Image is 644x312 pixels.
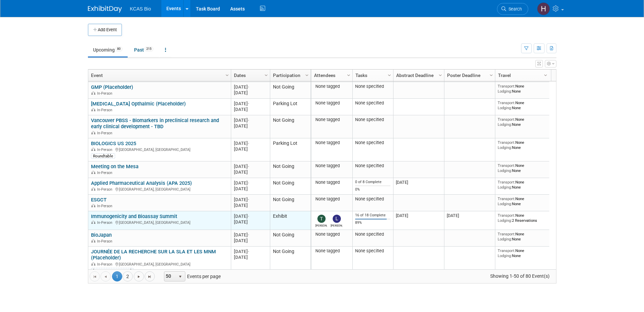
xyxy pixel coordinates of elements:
img: In-Person Event [91,220,95,224]
span: Events per page [155,271,227,281]
div: [GEOGRAPHIC_DATA], [GEOGRAPHIC_DATA] [91,147,228,152]
td: Not Going [270,115,311,138]
span: Lodging: [498,122,512,127]
img: In-Person Event [91,171,95,174]
a: Past215 [129,43,159,56]
span: Lodging: [498,253,512,258]
div: [GEOGRAPHIC_DATA], [GEOGRAPHIC_DATA] [91,219,228,225]
td: Exhibit [270,211,311,230]
div: [DATE] [234,90,267,96]
a: BioJapan [91,232,112,238]
td: Not Going [270,230,311,247]
img: In-Person Event [91,262,95,266]
div: [DATE] [234,254,267,260]
img: ExhibitDay [88,6,122,13]
span: Lodging: [498,168,512,173]
span: In-Person [97,131,114,135]
span: Column Settings [304,73,310,78]
span: In-Person [97,171,114,175]
span: In-Person [97,91,114,96]
a: [MEDICAL_DATA] Opthalmic (Placeholder) [91,101,186,107]
span: Transport: [498,213,515,218]
span: In-Person [97,239,114,243]
div: [DATE] [234,232,267,238]
span: Lodging: [498,185,512,190]
a: Column Settings [223,70,231,80]
span: - [248,180,249,186]
span: Transport: [498,248,515,253]
a: Column Settings [542,70,549,80]
div: None None [498,248,547,258]
div: [GEOGRAPHIC_DATA] [91,268,133,273]
div: [DATE] [234,186,267,192]
span: - [248,84,249,90]
span: Column Settings [489,73,494,78]
a: Column Settings [262,70,270,80]
a: ESGCT [91,197,107,203]
button: Add Event [88,24,122,36]
img: In-Person Event [91,108,95,111]
td: Not Going [270,82,311,99]
div: None None [498,163,547,173]
td: Not Going [270,195,311,211]
span: Transport: [498,180,515,184]
a: Attendees [314,70,348,81]
div: None None [498,140,547,150]
div: None None [498,100,547,110]
a: JOURNÉE DE LA RECHERCHE SUR LA SLA ET LES MNM (Placeholder) [91,249,216,261]
div: None None [498,196,547,206]
div: [GEOGRAPHIC_DATA], [GEOGRAPHIC_DATA] [91,186,228,192]
span: select [178,274,183,279]
img: In-Person Event [91,239,95,242]
div: [DATE] [234,84,267,90]
span: Lodging: [498,218,512,223]
span: 50 [164,272,176,281]
span: Go to the last page [147,274,152,279]
div: None tagged [314,140,350,145]
div: None tagged [314,180,350,185]
td: Parking Lot [270,138,311,161]
div: Tom Sposito [315,223,327,227]
span: Go to the previous page [103,274,108,279]
div: [DATE] [234,219,267,225]
span: In-Person [97,108,114,112]
div: [DATE] [234,202,267,208]
span: 215 [144,46,153,52]
td: Not Going [270,161,311,178]
span: Column Settings [224,73,230,78]
a: Abstract Deadline [396,70,440,81]
div: [DATE] [234,123,267,129]
span: Search [506,6,522,12]
a: GMP (Placeholder) [91,84,133,90]
a: 2 [123,271,133,281]
td: [DATE] [393,178,444,195]
div: None tagged [314,248,350,254]
div: [DATE] [234,146,267,152]
a: Upcoming80 [88,43,128,56]
a: Immunogenicity and Bioassay Summit [91,213,177,219]
a: Participation [273,70,306,81]
img: In-Person Event [91,204,95,207]
span: Transport: [498,196,515,201]
a: Poster Deadline [447,70,491,81]
span: Transport: [498,100,515,105]
div: None tagged [314,196,350,202]
a: Go to the last page [145,271,155,281]
div: 0 of 8 Complete [355,180,390,184]
div: [DATE] [234,117,267,123]
div: [DATE] [234,140,267,146]
span: Transport: [498,84,515,89]
a: Applied Pharmaceutical Analysis (APA 2025) [91,180,192,186]
span: 80 [115,46,123,52]
span: - [248,141,249,146]
span: Lodging: [498,201,512,206]
div: None tagged [314,100,350,106]
span: - [248,164,249,169]
div: None tagged [314,117,350,122]
span: In-Person [97,204,114,208]
div: None specified [355,117,390,122]
a: Search [497,3,528,15]
span: Column Settings [263,73,269,78]
a: Tasks [355,70,389,81]
div: None specified [355,232,390,237]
